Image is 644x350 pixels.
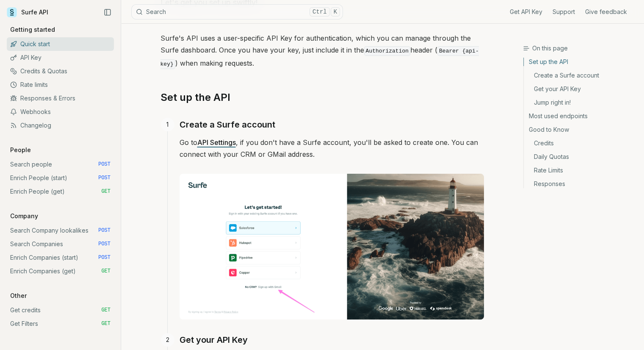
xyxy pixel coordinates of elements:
a: Set up the API [160,91,230,104]
span: GET [101,320,111,327]
a: Create a Surfe account [524,69,637,82]
a: Daily Quotas [524,150,637,164]
span: POST [98,241,111,247]
p: Company [7,212,41,220]
span: GET [101,307,111,314]
a: Rate limits [7,78,114,92]
p: People [7,146,34,154]
p: Getting started [7,25,58,34]
a: Get your API Key [524,82,637,96]
a: Enrich People (start) POST [7,171,114,185]
span: POST [98,227,111,234]
a: Get credits GET [7,303,114,317]
a: Search Companies POST [7,237,114,251]
a: Rate Limits [524,164,637,177]
a: Responses & Errors [7,92,114,105]
a: Good to Know [524,123,637,136]
a: Surfe API [7,6,48,19]
button: Collapse Sidebar [101,6,114,19]
a: Webhooks [7,105,114,119]
a: Enrich People (get) GET [7,185,114,198]
a: Search Company lookalikes POST [7,224,114,237]
span: GET [101,268,111,275]
a: Search people POST [7,158,114,171]
a: Get API Key [510,8,542,16]
a: Responses [524,177,637,188]
a: Enrich Companies (get) GET [7,264,114,278]
p: Go to , if you don't have a Surfe account, you'll be asked to create one. You can connect with yo... [180,136,484,160]
span: POST [98,161,111,168]
a: Credits [524,136,637,150]
code: Authorization [364,46,410,56]
a: Changelog [7,119,114,132]
a: API Key [7,51,114,64]
a: Get Filters GET [7,317,114,331]
a: Give feedback [585,8,627,16]
a: Quick start [7,37,114,51]
a: Support [553,8,575,16]
h3: On this page [523,44,637,53]
span: GET [101,188,111,195]
a: API Settings [197,138,236,147]
button: SearchCtrlK [131,4,343,19]
kbd: K [331,7,340,17]
a: Create a Surfe account [180,118,275,131]
a: Get your API Key [180,333,248,347]
img: Image [180,174,484,319]
p: Other [7,292,30,300]
span: POST [98,175,111,181]
a: Credits & Quotas [7,64,114,78]
a: Enrich Companies (start) POST [7,251,114,264]
kbd: Ctrl [310,7,330,17]
span: POST [98,254,111,261]
p: Surfe's API uses a user-specific API Key for authentication, which you can manage through the Sur... [160,32,484,70]
a: Jump right in! [524,96,637,109]
a: Most used endpoints [524,109,637,123]
a: Set up the API [524,58,637,69]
